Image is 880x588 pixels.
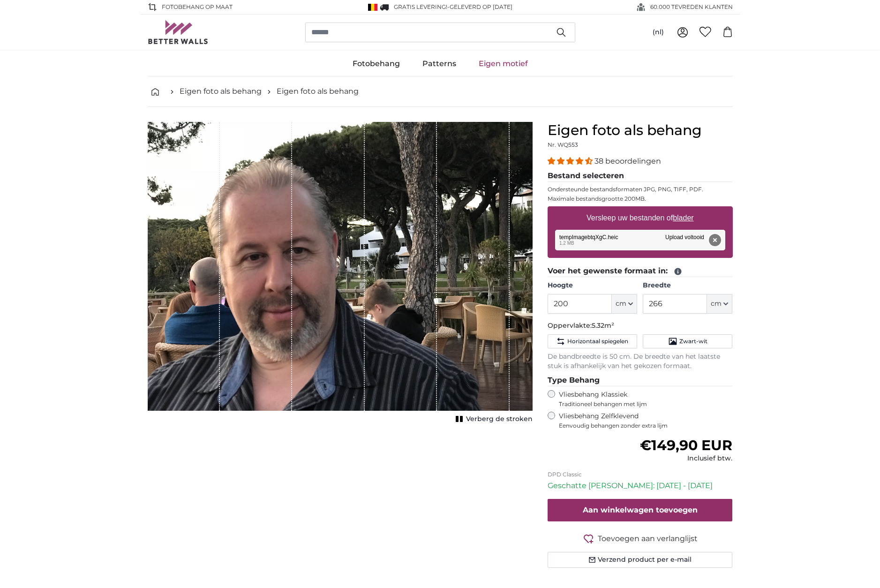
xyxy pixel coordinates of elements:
[548,170,733,182] legend: Bestand selecteren
[411,52,467,76] a: Patterns
[548,480,733,491] p: Geschatte [PERSON_NAME]: [DATE] - [DATE]
[643,334,732,348] button: Zwart-wit
[548,186,733,193] p: Ondersteunde bestandsformaten JPG, PNG, TIFF, PDF.
[640,437,732,454] span: €149,90 EUR
[466,415,533,424] span: Verberg de stroken
[640,454,732,463] div: Inclusief btw.
[180,86,262,97] a: Eigen foto als behang
[148,122,533,426] div: 1 of 1
[592,321,614,330] span: 5.32m²
[548,141,578,148] span: Nr. WQ553
[548,499,733,521] button: Aan winkelwagen toevoegen
[548,157,594,166] span: 4.34 stars
[583,209,698,227] label: Versleep uw bestanden of
[548,265,733,277] legend: Voer het gewenste formaat in:
[645,24,671,41] button: (nl)
[559,412,733,430] label: Vliesbehang Zelfklevend
[467,52,539,76] a: Eigen motief
[548,321,733,331] p: Oppervlakte:
[711,299,722,309] span: cm
[616,299,626,309] span: cm
[548,533,733,544] button: Toevoegen aan verlanglijst
[162,3,233,11] span: FOTOBEHANG OP MAAT
[548,334,637,348] button: Horizontaal spiegelen
[368,4,377,11] img: België
[594,157,661,166] span: 38 beoordelingen
[567,338,628,345] span: Horizontaal spiegelen
[583,505,698,514] span: Aan winkelwagen toevoegen
[598,533,698,544] span: Toevoegen aan verlanglijst
[548,281,637,290] label: Hoogte
[650,3,733,11] span: 60.000 TEVREDEN KLANTEN
[548,471,733,478] p: DPD Classic
[548,552,733,568] button: Verzend product per e-mail
[447,3,512,10] span: -
[559,390,715,408] label: Vliesbehang Klassiek
[643,281,732,290] label: Breedte
[548,352,733,371] p: De bandbreedte is 50 cm. De breedte van het laatste stuk is afhankelijk van het gekozen formaat.
[548,122,733,139] h1: Eigen foto als behang
[707,294,732,314] button: cm
[559,400,715,408] span: Traditioneel behangen met lijm
[673,214,693,222] u: blader
[148,76,733,107] nav: breadcrumbs
[612,294,637,314] button: cm
[450,3,512,10] span: Geleverd op [DATE]
[559,422,733,430] span: Eenvoudig behangen zonder extra lijm
[394,3,447,10] span: GRATIS levering!
[341,52,411,76] a: Fotobehang
[148,20,209,44] img: Betterwalls
[548,195,733,203] p: Maximale bestandsgrootte 200MB.
[453,413,533,426] button: Verberg de stroken
[679,338,707,345] span: Zwart-wit
[548,375,733,386] legend: Type Behang
[277,86,359,97] a: Eigen foto als behang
